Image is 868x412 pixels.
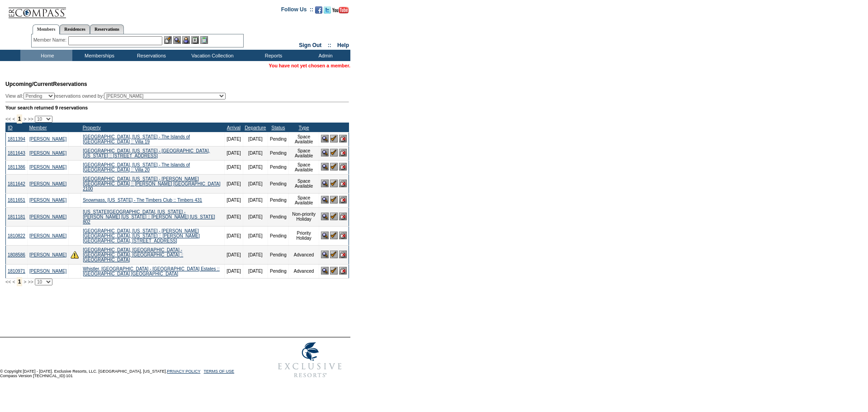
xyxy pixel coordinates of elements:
img: Cancel Reservation [339,180,347,187]
img: Confirm Reservation [330,149,338,156]
td: Pending [268,193,289,207]
span: 1 [17,114,23,123]
img: Confirm Reservation [330,163,338,170]
td: Pending [268,207,289,226]
a: Whistler, [GEOGRAPHIC_DATA] - [GEOGRAPHIC_DATA] Estates :: [GEOGRAPHIC_DATA] [GEOGRAPHIC_DATA] [83,266,220,276]
td: Follow Us :: [281,5,313,16]
td: [DATE] [243,160,268,174]
a: [PERSON_NAME] [29,181,66,186]
img: Confirm Reservation [330,135,338,142]
div: Your search returned 9 reservations [5,105,349,110]
td: Space Available [288,174,319,193]
img: Cancel Reservation [339,149,347,156]
a: [PERSON_NAME] [29,198,66,203]
span: :: [328,42,331,48]
img: Subscribe to our YouTube Channel [332,7,349,14]
td: [DATE] [225,174,243,193]
img: View Reservation [321,251,329,258]
td: [DATE] [225,226,243,245]
td: [DATE] [243,207,268,226]
td: Advanced [288,245,319,264]
img: Cancel Reservation [339,251,347,258]
td: [DATE] [243,226,268,245]
span: < [12,116,15,122]
td: Home [20,50,72,61]
span: << [5,279,11,284]
td: Pending [268,174,289,193]
td: Space Available [288,193,319,207]
a: Sign Out [299,42,321,48]
img: Cancel Reservation [339,163,347,170]
a: Subscribe to our YouTube Channel [332,9,349,14]
td: Pending [268,264,289,278]
td: Vacation Collection [176,50,246,61]
img: View Reservation [321,213,329,220]
a: [PERSON_NAME] [29,269,66,274]
img: Confirm Reservation [330,232,338,239]
a: 1810971 [8,269,25,274]
img: Confirm Reservation [330,213,338,220]
a: [GEOGRAPHIC_DATA], [US_STATE] - The Islands of [GEOGRAPHIC_DATA] :: Villa 20 [83,162,190,172]
img: Confirm Reservation [330,196,338,204]
a: 1808586 [8,252,25,257]
td: Pending [268,132,289,146]
a: 1810822 [8,233,25,238]
img: Cancel Reservation [339,213,347,220]
a: PRIVACY POLICY [167,369,200,374]
td: [DATE] [225,207,243,226]
a: 1811651 [8,198,25,203]
a: [GEOGRAPHIC_DATA], [US_STATE] - [GEOGRAPHIC_DATA], [US_STATE] :: [STREET_ADDRESS] [83,148,210,158]
a: [GEOGRAPHIC_DATA], [US_STATE] - The Islands of [GEOGRAPHIC_DATA] :: Villa 19 [83,134,190,144]
img: View Reservation [321,163,329,170]
img: b_calculator.gif [200,36,208,44]
a: Snowmass, [US_STATE] - The Timbers Club :: Timbers 431 [83,198,202,203]
img: View Reservation [321,196,329,204]
td: Pending [268,146,289,160]
a: Reservations [90,24,124,34]
a: [GEOGRAPHIC_DATA], [US_STATE] - [PERSON_NAME][GEOGRAPHIC_DATA], [US_STATE] :: [PERSON_NAME][GEOGR... [83,228,200,243]
span: < [12,279,15,284]
a: Members [33,24,60,34]
div: Member Name: [33,36,68,44]
img: Reservations [191,36,199,44]
a: 1811386 [8,165,25,170]
td: [DATE] [243,146,268,160]
td: Space Available [288,132,319,146]
a: 1811642 [8,181,25,186]
img: Exclusive Resorts [269,337,350,383]
a: Property [83,125,101,130]
img: Become our fan on Facebook [315,6,322,14]
a: 1811643 [8,151,25,156]
a: Member [29,125,47,130]
td: Space Available [288,146,319,160]
td: [DATE] [225,160,243,174]
span: Upcoming/Current [5,81,53,87]
img: Confirm Reservation [330,180,338,187]
td: [DATE] [243,245,268,264]
td: [DATE] [225,146,243,160]
img: There are insufficient days and/or tokens to cover this reservation [71,251,79,259]
img: View Reservation [321,267,329,275]
a: [PERSON_NAME] [29,252,66,257]
a: [US_STATE][GEOGRAPHIC_DATA], [US_STATE] - [PERSON_NAME] [US_STATE] :: [PERSON_NAME] [US_STATE] 802 [83,209,215,224]
td: Pending [268,226,289,245]
a: Type [299,125,309,130]
img: Cancel Reservation [339,267,347,275]
td: Pending [268,245,289,264]
td: Admin [298,50,350,61]
span: > [24,116,26,122]
a: ID [8,125,13,130]
td: [DATE] [225,132,243,146]
td: [DATE] [243,132,268,146]
a: Arrival [227,125,241,130]
a: [GEOGRAPHIC_DATA], [US_STATE] - [PERSON_NAME][GEOGRAPHIC_DATA] :: [PERSON_NAME] [GEOGRAPHIC_DATA]... [83,176,220,191]
a: Residences [60,24,90,34]
td: Advanced [288,264,319,278]
img: View [173,36,181,44]
img: Impersonate [182,36,190,44]
td: [DATE] [225,264,243,278]
td: Pending [268,160,289,174]
img: Confirm Reservation [330,267,338,275]
a: [PERSON_NAME] [29,214,66,219]
a: 1811394 [8,137,25,142]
